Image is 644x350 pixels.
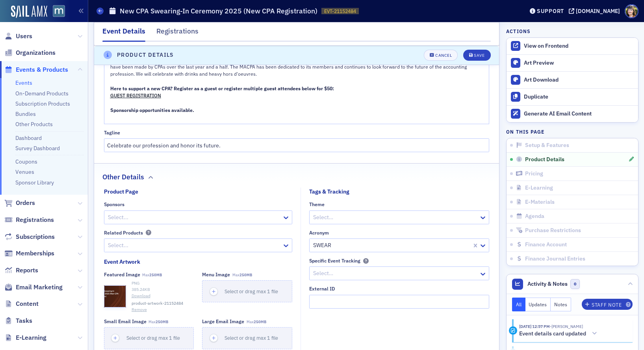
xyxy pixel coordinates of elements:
[4,199,35,207] a: Orders
[120,6,317,16] h1: New CPA Swearing-In Ceremony 2025 (New CPA Registration)
[4,266,38,275] a: Reports
[16,333,46,342] span: E-Learning
[625,4,638,18] span: Profile
[104,272,140,277] div: Featured Image
[4,316,32,325] a: Tasks
[525,213,544,220] span: Agenda
[4,249,54,258] a: Memberships
[463,50,490,61] button: Save
[132,280,194,287] div: PNG
[309,230,329,236] div: Acronym
[254,319,266,324] span: 250MB
[202,318,244,324] div: Large Email Image
[570,279,580,289] span: 0
[156,319,168,324] span: 250MB
[524,93,634,101] div: Duplicate
[309,188,349,196] div: Tags & Tracking
[225,335,278,341] span: Select or drag max 1 file
[474,53,484,58] div: Save
[576,7,620,15] div: [DOMAIN_NAME]
[592,303,622,307] div: Staff Note
[110,107,194,113] span: Sponsorship opportunities available.
[16,199,35,207] span: Orders
[506,28,531,35] h4: Actions
[132,293,194,299] a: Download
[435,53,452,58] div: Cancel
[110,92,161,99] span: GUEST REGISTRATION
[525,255,585,262] span: Finance Journal Entries
[537,7,564,15] div: Support
[102,172,144,182] h2: Other Details
[16,300,39,308] span: Content
[15,158,37,165] a: Coupons
[309,201,325,207] div: Theme
[527,280,568,288] span: Activity & Notes
[110,56,474,77] span: Brought to you by the MACPA Foundation, the swearing-in ceremony will allow newly licensed CPAs t...
[239,272,252,277] span: 250MB
[15,90,69,97] a: On-Demand Products
[15,179,54,186] a: Sponsor Library
[525,298,551,311] button: Updates
[104,201,124,207] div: Sponsors
[104,258,140,266] div: Event Artwork
[524,110,634,117] div: Generate AI Email Content
[202,280,292,302] button: Select or drag max 1 file
[4,32,32,41] a: Users
[525,184,553,192] span: E-Learning
[519,330,600,338] button: Event details card updated
[15,134,42,141] a: Dashboard
[4,216,54,224] a: Registrations
[4,300,39,308] a: Content
[551,298,571,311] button: Notes
[519,324,550,329] time: 8/15/2025 12:57 PM
[4,233,55,241] a: Subscriptions
[16,283,63,292] span: Email Marketing
[156,26,199,41] div: Registrations
[126,335,180,341] span: Select or drag max 1 file
[15,100,70,107] a: Subscription Products
[15,110,36,117] a: Bundles
[569,8,623,14] button: [DOMAIN_NAME]
[309,286,335,292] div: External ID
[16,316,32,325] span: Tasks
[16,32,32,41] span: Users
[507,71,638,88] a: Art Download
[132,300,183,307] span: product-artwork-21152484
[507,88,638,105] button: Duplicate
[324,8,356,15] span: EVT-21152484
[4,333,46,342] a: E-Learning
[104,230,143,236] div: Related Products
[507,55,638,71] a: Art Preview
[202,272,230,277] div: Menu Image
[524,76,634,84] div: Art Download
[512,298,525,311] button: All
[47,5,65,19] a: View Homepage
[225,288,278,294] span: Select or drag max 1 file
[11,6,47,18] img: SailAMX
[525,170,543,177] span: Pricing
[102,26,145,42] div: Event Details
[4,48,56,57] a: Organizations
[524,43,634,50] div: View on Frontend
[424,50,458,61] button: Cancel
[132,307,147,313] button: Remove
[525,241,567,248] span: Finance Account
[16,48,56,57] span: Organizations
[582,299,633,310] button: Staff Note
[149,272,162,277] span: 250MB
[525,142,569,149] span: Setup & Features
[110,32,484,121] div: rdw-editor
[148,319,168,324] span: Max
[132,287,194,293] div: 385.24 KB
[507,105,638,122] button: Generate AI Email Content
[525,227,581,234] span: Purchase Restrictions
[525,156,564,163] span: Product Details
[142,272,162,277] span: Max
[506,128,638,135] h4: On this page
[232,272,252,277] span: Max
[110,85,334,91] span: Here to support a new CPA? Register as a guest or register multiple guest attendees below for $50:
[16,266,38,275] span: Reports
[104,327,194,349] button: Select or drag max 1 file
[104,318,147,324] div: Small Email Image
